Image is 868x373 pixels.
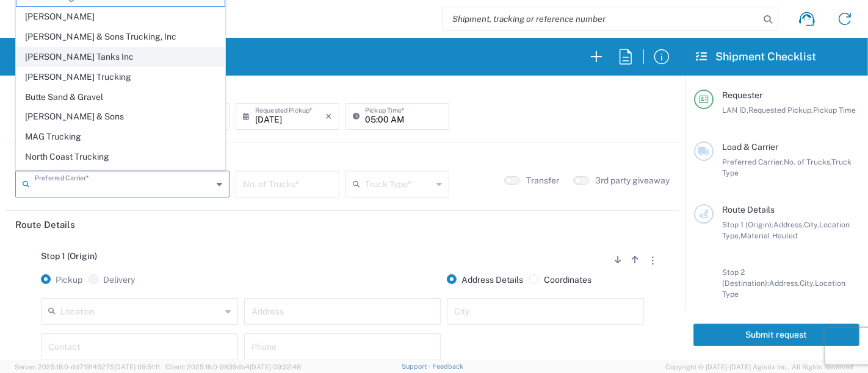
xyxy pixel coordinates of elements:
[16,88,225,107] span: Butte Sand & Gravel
[722,157,784,166] span: Preferred Carrier,
[529,274,591,285] label: Coordinates
[804,220,819,229] span: City,
[250,363,301,371] span: [DATE] 09:32:48
[41,251,97,261] span: Stop 1 (Origin)
[722,142,778,152] span: Load & Carrier
[696,49,816,64] h2: Shipment Checklist
[165,363,301,371] span: Client: 2025.18.0-9839db4
[432,363,463,370] a: Feedback
[722,90,762,100] span: Requester
[15,363,160,371] span: Server: 2025.18.0-dd719145275
[16,68,225,87] span: [PERSON_NAME] Trucking
[325,107,332,126] i: ×
[114,363,160,371] span: [DATE] 09:51:11
[722,205,775,215] span: Route Details
[595,175,670,186] label: 3rd party giveaway
[784,157,831,166] span: No. of Trucks,
[722,105,748,115] span: LAN ID,
[722,268,769,288] span: Stop 2 (Destination):
[813,105,856,115] span: Pickup Time
[16,147,225,166] span: North Coast Trucking
[693,324,859,346] button: Submit request
[748,105,813,115] span: Requested Pickup,
[740,231,797,240] span: Material Hauled
[722,220,773,229] span: Stop 1 (Origin):
[402,363,432,370] a: Support
[15,219,75,231] h2: Route Details
[443,7,759,30] input: Shipment, tracking or reference number
[16,107,225,126] span: [PERSON_NAME] & Sons
[16,168,225,187] span: Northstate Aggregate
[447,274,523,285] label: Address Details
[769,279,800,288] span: Address,
[665,361,853,372] span: Copyright © [DATE]-[DATE] Agistix Inc., All Rights Reserved
[526,175,560,186] label: Transfer
[800,279,815,288] span: City,
[773,220,804,229] span: Address,
[16,127,225,146] span: MAG Trucking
